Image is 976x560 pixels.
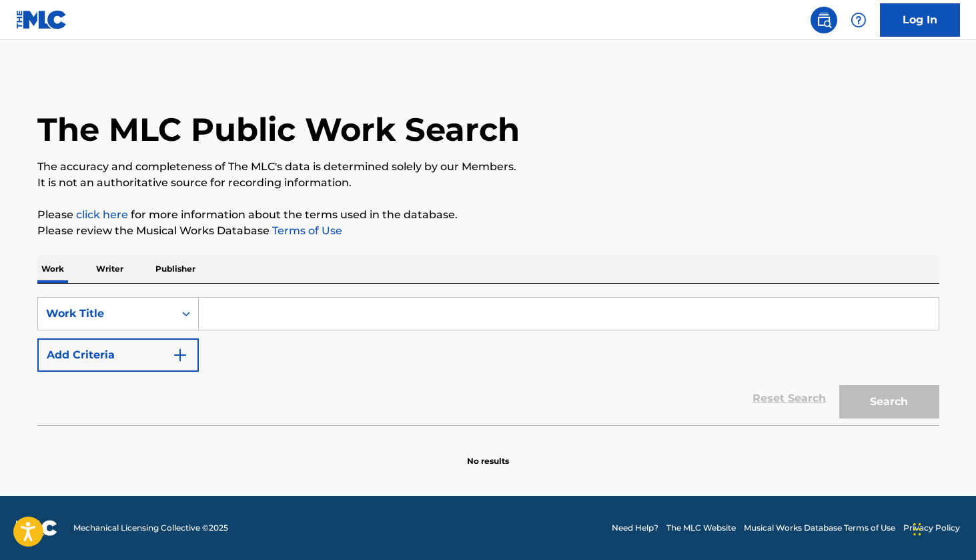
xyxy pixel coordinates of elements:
a: click here [76,208,128,221]
p: Writer [92,255,127,283]
img: help [851,12,867,28]
a: Public Search [811,7,837,33]
a: Need Help? [612,522,658,534]
div: Drag [913,509,921,549]
div: Help [845,7,872,33]
a: Log In [880,3,960,37]
span: Mechanical Licensing Collective © 2025 [73,522,228,534]
p: No results [467,439,509,467]
p: It is not an authoritative source for recording information. [37,175,939,191]
img: 9d2ae6d4665cec9f34b9.svg [172,347,188,363]
img: MLC Logo [16,10,67,29]
p: Work [37,255,68,283]
a: Terms of Use [270,224,342,237]
p: Please for more information about the terms used in the database. [37,207,939,223]
a: Musical Works Database Terms of Use [744,522,895,534]
div: Work Title [46,306,166,322]
h1: The MLC Public Work Search [37,109,520,150]
iframe: Chat Widget [909,496,976,560]
p: Publisher [151,255,199,283]
img: search [816,12,832,28]
a: Privacy Policy [903,522,960,534]
button: Add Criteria [37,338,199,372]
p: The accuracy and completeness of The MLC's data is determined solely by our Members. [37,159,939,175]
p: Please review the Musical Works Database [37,223,939,239]
img: logo [16,520,57,536]
form: Search Form [37,297,939,425]
a: The MLC Website [666,522,736,534]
